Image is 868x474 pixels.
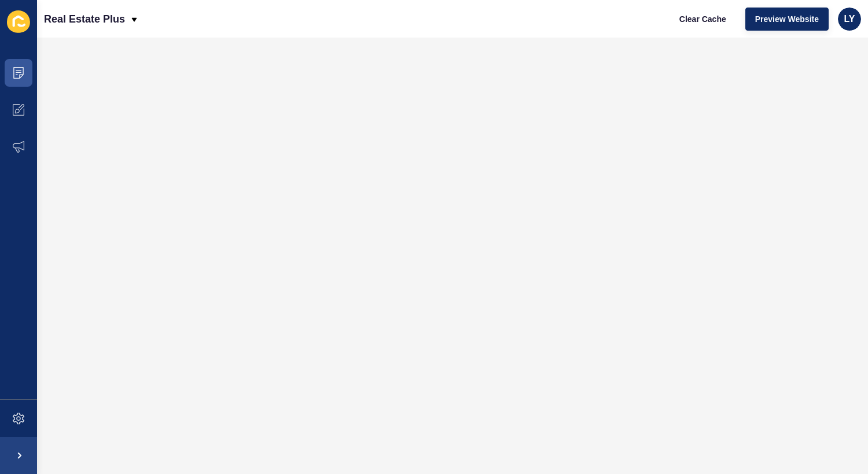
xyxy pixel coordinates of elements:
[44,5,125,34] p: Real Estate Plus
[844,13,855,25] span: LY
[755,13,819,25] span: Preview Website
[679,13,726,25] span: Clear Cache
[745,8,829,31] button: Preview Website
[670,8,736,31] button: Clear Cache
